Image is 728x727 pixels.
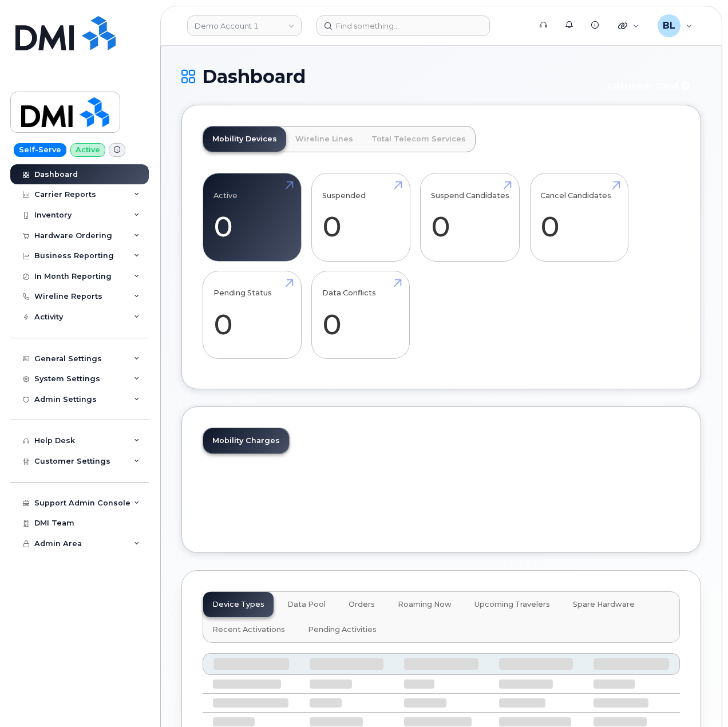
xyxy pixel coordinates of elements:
span: Roaming Now [398,600,452,609]
a: Suspend Candidates 0 [431,180,509,255]
a: Data Conflicts 0 [322,277,399,353]
a: Wireline Lines [286,127,362,152]
span: Orders [349,600,375,609]
span: Recent Activations [212,625,285,634]
button: Customer Card [598,76,701,96]
a: Mobility Charges [203,428,289,453]
a: Mobility Devices [203,127,286,152]
a: Active 0 [213,180,291,255]
a: Cancel Candidates 0 [540,180,618,255]
span: Spare Hardware [573,600,635,609]
h1: Dashboard [181,66,592,86]
a: Pending Status 0 [213,277,291,353]
a: Suspended 0 [322,180,399,255]
span: Pending Activities [308,625,377,634]
span: Upcoming Travelers [474,600,550,609]
span: Data Pool [287,600,326,609]
a: Total Telecom Services [362,127,475,152]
